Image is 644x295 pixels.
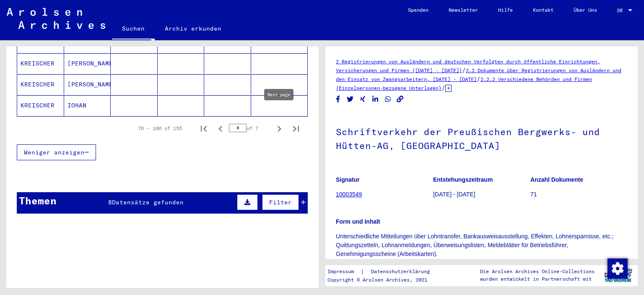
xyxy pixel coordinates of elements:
p: wurden entwickelt in Partnerschaft mit [480,275,595,283]
button: Last page [288,120,304,137]
button: Share on WhatsApp [384,94,392,104]
mat-cell: [PERSON_NAME] [64,53,111,74]
a: Impressum [327,267,361,276]
button: Share on Facebook [334,94,343,104]
img: Arolsen_neg.svg [7,8,105,29]
mat-cell: KREISCHER [17,74,64,95]
p: Copyright © Arolsen Archives, 2021 [327,276,440,284]
div: Zustimmung ändern [607,258,627,278]
button: First page [195,120,212,137]
span: DE [617,8,626,13]
mat-cell: KREISCHER [17,95,64,116]
p: 71 [530,190,627,199]
b: Anzahl Dokumente [530,176,583,183]
span: / [477,75,480,83]
b: Signatur [336,176,360,183]
h1: Schriftverkehr der Preußischen Bergwerks- und Hütten-AG, [GEOGRAPHIC_DATA] [336,112,627,163]
a: 10003549 [336,191,362,198]
button: Next page [271,120,288,137]
p: Unterschiedliche Mitteilungen über Lohntransfer, Bankausweisausstellung, Effekten, Lohnersparniss... [336,232,627,258]
b: Form und Inhalt [336,218,380,225]
a: Suchen [112,18,155,40]
button: Copy link [396,94,405,104]
button: Share on Twitter [346,94,355,104]
button: Weniger anzeigen [17,144,96,160]
mat-cell: KREISCHER [17,53,64,74]
img: Zustimmung ändern [608,258,628,279]
mat-cell: IOHAN [64,95,111,116]
span: 8 [108,198,112,206]
span: / [441,84,445,91]
span: Weniger anzeigen [24,149,84,156]
span: Filter [269,198,292,206]
p: [DATE] - [DATE] [433,190,530,199]
mat-cell: [PERSON_NAME] [64,74,111,95]
button: Filter [262,194,299,210]
span: Datensätze gefunden [112,198,184,206]
a: 2 Registrierungen von Ausländern und deutschen Verfolgten durch öffentliche Einrichtungen, Versic... [336,58,600,73]
b: Entstehungszeitraum [433,176,493,183]
div: Themen [19,193,57,208]
div: of 7 [229,124,271,132]
div: | [327,267,440,276]
span: / [462,66,466,74]
p: Die Arolsen Archives Online-Collections [480,268,595,275]
button: Previous page [212,120,229,137]
a: Archiv erkunden [155,18,231,39]
a: 2.2 Dokumente über Registrierungen von Ausländern und den Einsatz von Zwangsarbeitern, [DATE] - [... [336,67,621,82]
img: yv_logo.png [602,265,634,286]
a: Datenschutzerklärung [364,267,440,276]
button: Share on LinkedIn [371,94,380,104]
div: 76 – 100 of 155 [138,125,182,132]
button: Share on Xing [358,94,367,104]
